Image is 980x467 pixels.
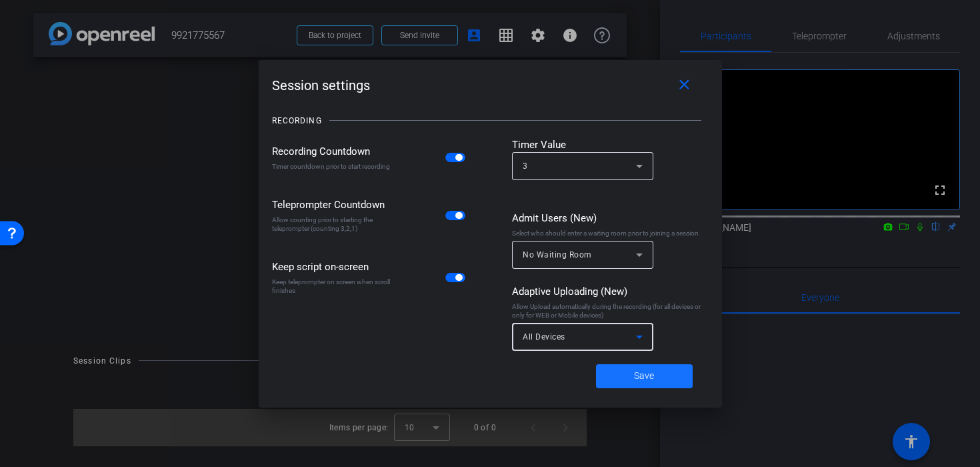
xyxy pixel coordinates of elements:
[272,215,395,233] div: Allow counting prior to starting the teleprompter (counting 3,2,1)
[272,278,395,295] div: Keep teleprompter on screen when scroll finishes
[596,364,693,388] button: Save
[634,369,654,383] span: Save
[272,162,395,171] div: Timer countdown prior to start recording
[272,260,395,274] div: Keep script on-screen
[676,77,693,93] mat-icon: close
[272,73,709,97] div: Session settings
[512,302,709,320] div: Allow Upload automatically during the recording (for all devices or only for WEB or Mobile devices)
[272,114,322,127] div: RECORDING
[523,332,565,342] span: All Devices
[512,284,709,299] div: Adaptive Uploading (New)
[272,144,395,159] div: Recording Countdown
[512,229,709,238] div: Select who should enter a waiting room prior to joining a session
[523,161,528,171] span: 3
[512,137,709,152] div: Timer Value
[272,104,709,137] openreel-title-line: RECORDING
[523,250,592,260] span: No Waiting Room
[512,211,709,225] div: Admit Users (New)
[272,197,395,212] div: Teleprompter Countdown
